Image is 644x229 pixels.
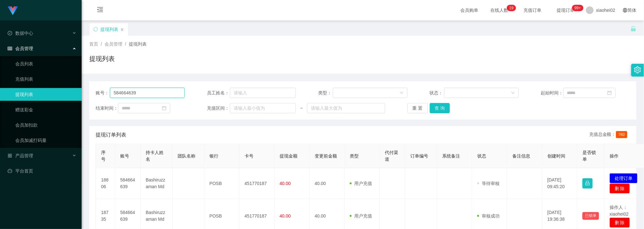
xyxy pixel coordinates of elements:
button: 查 询 [430,103,450,113]
a: 提现列表 [15,88,77,101]
span: 卡号 [245,153,253,159]
span: 会员管理 [8,46,33,51]
button: 删 除 [610,218,630,228]
a: 充值列表 [15,73,77,85]
a: 会员加减打码量 [15,134,77,147]
span: 创建时间 [547,153,565,159]
i: 图标: global [623,8,627,12]
div: 充值总金额： [589,131,630,139]
span: 类型： [318,90,333,96]
span: 用户充值 [350,213,372,218]
span: 等待审核 [477,181,500,186]
td: POSB [204,168,239,199]
i: 图标: sync [93,27,98,32]
input: 请输入 [230,88,296,98]
i: 图标: calendar [607,91,612,95]
span: 产品管理 [8,153,33,158]
sup: 1017 [572,5,583,11]
span: 40.00 [280,213,291,218]
i: 图标: setting [634,66,641,73]
button: 图标: lock [582,178,593,188]
span: 充值订单 [520,8,545,12]
span: 起始时间： [541,90,563,96]
span: / [101,41,102,47]
span: 团队名称 [178,153,195,159]
span: 变更前金额 [315,153,337,159]
span: 会员管理 [105,41,122,47]
span: 提现订单 [553,8,578,12]
span: 账号 [120,153,129,159]
td: 40.00 [310,168,345,199]
p: 9 [511,5,514,11]
i: 图标: appstore-o [8,153,12,158]
span: 状态： [429,90,444,96]
span: 审核成功 [477,213,500,218]
span: 提现金额 [280,153,297,159]
sup: 19 [507,5,516,11]
span: 操作人：xiaohei02 [610,205,629,217]
span: 系统备注 [442,153,460,159]
i: 图标: check-circle-o [8,31,12,35]
span: 操作 [610,153,618,159]
td: [DATE] 09:45:20 [542,168,577,199]
button: 删 除 [610,183,630,194]
span: 充值区间： [207,105,230,112]
span: 提现订单列表 [96,131,126,139]
i: 图标: close [120,28,124,32]
td: 451770187 [239,168,274,199]
span: 40.00 [280,181,291,186]
a: 赠送彩金 [15,103,77,116]
td: 18806 [96,168,115,199]
i: 图标: table [8,46,12,51]
td: 584664639 [115,168,141,199]
span: 备注信息 [512,153,530,159]
span: 员工姓名： [207,90,230,96]
i: 图标: down [511,91,515,95]
div: 提现列表 [100,23,118,35]
span: 提现列表 [129,41,147,47]
span: 账号： [96,90,110,96]
i: 图标: unlock [631,26,636,32]
i: 图标: calendar [162,106,166,110]
i: 图标: down [400,91,404,95]
p: 1 [509,5,511,11]
span: 状态 [477,153,486,159]
span: 持卡人姓名 [146,150,164,162]
button: 重 置 [407,103,428,113]
button: 已锁单 [582,212,599,220]
span: 代付渠道 [385,150,398,162]
span: 类型 [350,153,359,159]
span: 银行 [209,153,218,159]
span: 序号 [101,150,106,162]
span: 订单编号 [410,153,428,159]
span: 结束时间： [96,105,118,112]
img: logo.9652507e.png [8,6,18,15]
span: 数据中心 [8,31,33,36]
span: 首页 [89,41,98,47]
button: 处理订单 [610,173,638,183]
span: 用户充值 [350,181,372,186]
span: ~ [296,105,307,112]
a: 图标: dashboard平台首页 [8,165,77,177]
input: 请输入最大值为 [307,103,385,113]
input: 请输入 [110,88,185,98]
a: 会员加扣款 [15,119,77,131]
span: 是否锁单 [582,150,596,162]
h1: 提现列表 [89,54,115,63]
td: Bashiruzzaman Md [141,168,172,199]
a: 会员列表 [15,57,77,70]
span: / [125,41,126,47]
input: 请输入最小值为 [230,103,296,113]
i: 图标: menu-fold [89,0,111,21]
span: 在线人数 [487,8,511,12]
span: 760 [616,131,627,138]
